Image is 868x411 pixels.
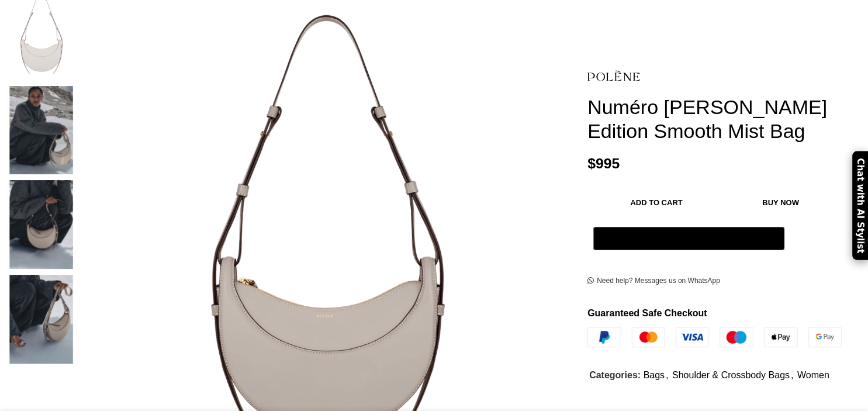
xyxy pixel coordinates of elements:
[593,227,784,250] button: Pay with GPay
[593,191,720,215] button: Add to cart
[587,308,707,318] strong: Guaranteed Safe Checkout
[666,368,668,383] span: ,
[589,370,641,380] span: Categories:
[797,370,829,380] a: Women
[643,370,664,380] a: Bags
[587,277,720,286] a: Need help? Messages us on WhatsApp
[791,368,793,383] span: ,
[587,95,859,143] h1: Numéro [PERSON_NAME] Edition Smooth Mist Bag
[587,156,596,171] span: $
[6,275,77,364] img: Polene Paris
[587,156,620,171] bdi: 995
[6,180,77,269] img: Polene bags
[587,327,842,347] img: guaranteed-safe-checkout-bordered.j
[672,370,790,380] a: Shoulder & Crossbody Bags
[587,62,640,89] img: Polene
[725,191,836,215] button: Buy now
[6,86,77,175] img: Polene bag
